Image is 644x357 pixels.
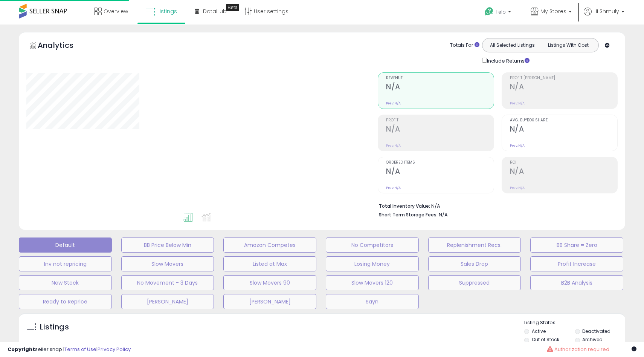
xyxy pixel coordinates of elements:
h2: N/A [510,167,617,177]
b: Total Inventory Value: [379,203,430,209]
small: Prev: N/A [386,143,401,148]
button: All Selected Listings [484,40,540,50]
button: Default [19,237,112,253]
small: Prev: N/A [510,185,525,190]
small: Prev: N/A [386,101,401,106]
button: No Competitors [326,237,419,253]
small: Prev: N/A [510,101,525,106]
button: BB Share = Zero [530,237,623,253]
small: Prev: N/A [386,185,401,190]
small: Prev: N/A [510,143,525,148]
button: BB Price Below Min [121,237,214,253]
strong: Copyright [8,346,35,353]
a: Help [479,1,519,25]
h2: N/A [386,167,493,177]
button: Replenishment Recs. [428,237,521,253]
button: Slow Movers 90 [223,275,316,290]
h2: N/A [386,83,493,93]
button: Ready to Reprice [19,294,112,309]
h5: Analytics [38,40,88,52]
button: [PERSON_NAME] [121,294,214,309]
div: Include Returns [476,56,539,65]
h2: N/A [510,83,617,93]
span: Listings [157,8,177,15]
a: Hi Shmuly [584,8,624,25]
button: Profit Increase [530,256,623,271]
span: Revenue [386,76,493,80]
div: Tooltip anchor [226,4,239,11]
h2: N/A [386,125,493,135]
span: Overview [104,8,128,15]
button: Losing Money [326,256,419,271]
span: DataHub [203,8,227,15]
button: Inv not repricing [19,256,112,271]
button: Amazon Competes [223,237,316,253]
i: Get Help [484,7,494,16]
button: Slow Movers 120 [326,275,419,290]
div: seller snap | | [8,346,131,353]
button: B2B Analysis [530,275,623,290]
button: New Stock [19,275,112,290]
span: Ordered Items [386,161,493,165]
span: My Stores [540,8,566,15]
h2: N/A [510,125,617,135]
span: Hi Shmuly [594,8,619,15]
span: Profit [PERSON_NAME] [510,76,617,80]
span: Profit [386,118,493,123]
span: Help [496,9,506,15]
button: Listed at Max [223,256,316,271]
button: Listings With Cost [540,40,596,50]
span: ROI [510,161,617,165]
button: [PERSON_NAME] [223,294,316,309]
button: Sayn [326,294,419,309]
div: Totals For [450,42,479,49]
button: Slow Movers [121,256,214,271]
span: Avg. Buybox Share [510,118,617,123]
button: Sales Drop [428,256,521,271]
li: N/A [379,201,612,210]
b: Short Term Storage Fees: [379,211,438,218]
span: N/A [439,211,448,218]
button: Suppressed [428,275,521,290]
button: No Movement - 3 Days [121,275,214,290]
